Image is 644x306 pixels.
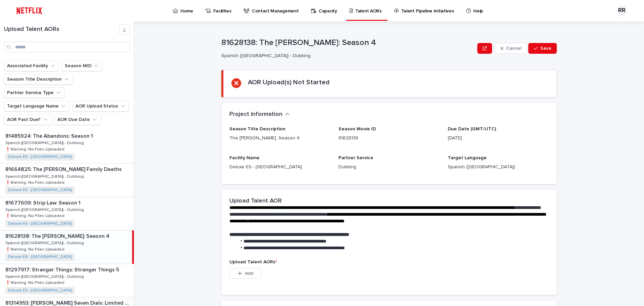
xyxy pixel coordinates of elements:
[5,212,66,218] p: ❗️Warning: No Files Uploaded
[8,188,72,192] a: Deluxe ES - [GEOGRAPHIC_DATA]
[338,156,373,160] span: Partner Service
[5,165,123,173] p: 81664825: The [PERSON_NAME] Family Deaths
[229,127,285,131] span: Season Title Description
[4,60,59,71] button: Associated Facility
[5,246,66,252] p: ❗️Warning: No Files Uploaded
[5,206,85,212] p: Spanish ([GEOGRAPHIC_DATA]) - Dubbing
[5,179,66,185] p: ❗️Warning: No Files Uploaded
[5,173,85,179] p: Spanish ([GEOGRAPHIC_DATA]) - Dubbing
[540,46,551,51] span: Save
[4,114,52,125] button: AOR Past Due?
[5,232,111,239] p: 81628138: The [PERSON_NAME]: Season 4
[4,87,65,98] button: Partner Service Type
[5,279,66,285] p: ❗️Warning: No Files Uploaded
[229,268,262,279] button: Add
[13,4,45,17] img: ifQbXi3ZQGMSEF7WDB7W
[5,199,82,206] p: 81677609: Strip Law: Season 1
[448,127,496,131] span: Due Date (GMT/UTC)
[5,265,120,273] p: 81297917: Stranger Things: Stranger Things 5
[54,114,101,125] button: AOR Due Date
[8,288,72,293] a: Deluxe ES - [GEOGRAPHIC_DATA]
[4,74,73,85] button: Season Title Description
[495,43,527,54] button: Cancel
[448,156,487,160] span: Target Language
[5,239,85,246] p: Spanish ([GEOGRAPHIC_DATA]) - Dubbing
[448,164,549,171] p: Spanish ([GEOGRAPHIC_DATA])
[8,155,72,159] a: Deluxe ES - [GEOGRAPHIC_DATA]
[4,101,70,112] button: Target Language Name
[229,111,290,118] button: Project Information
[229,164,330,171] p: Deluxe ES - [GEOGRAPHIC_DATA]
[4,26,119,33] h1: Upload Talent AORs
[245,271,253,276] span: Add
[616,5,627,16] div: RR
[5,132,94,139] p: 81485924: The Abandons: Season 1
[229,198,282,205] h2: Upload Talent AOR
[72,101,129,112] button: AOR Upload Status
[5,146,66,152] p: ❗️Warning: No Files Uploaded
[229,135,330,142] p: The [PERSON_NAME]: Season 4
[229,156,260,160] span: Facility Name
[5,139,85,145] p: Spanish ([GEOGRAPHIC_DATA]) - Dubbing
[221,53,472,59] p: Spanish ([GEOGRAPHIC_DATA]) - Dubbing
[62,60,103,71] button: Season MID
[338,127,376,131] span: Season Movie ID
[5,273,85,279] p: Spanish ([GEOGRAPHIC_DATA]) - Dubbing
[448,135,549,142] p: [DATE]
[506,46,521,51] span: Cancel
[528,43,557,54] button: Save
[338,164,439,171] p: Dubbing
[229,260,277,264] span: Upload Talent AORs
[4,42,130,52] input: Search
[8,255,72,259] a: Deluxe ES - [GEOGRAPHIC_DATA]
[338,135,439,142] p: 81628138
[221,38,475,48] p: 81628138: The [PERSON_NAME]: Season 4
[229,111,282,118] h2: Project Information
[248,78,330,86] h2: AOR Upload(s) Not Started
[8,221,72,226] a: Deluxe ES - [GEOGRAPHIC_DATA]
